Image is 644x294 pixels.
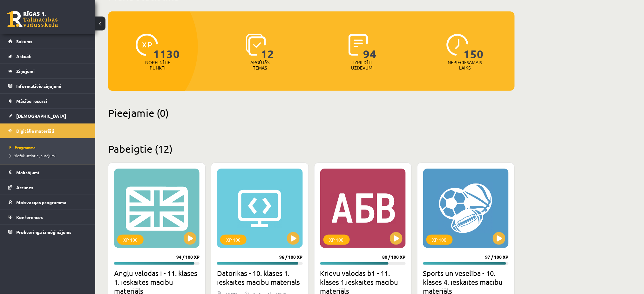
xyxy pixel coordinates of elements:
a: Maksājumi [8,165,87,180]
span: Sākums [16,38,32,44]
h2: Pieejamie (0) [108,107,515,119]
span: Programma [10,145,36,150]
legend: Maksājumi [16,165,87,180]
p: Apgūtās tēmas [248,60,273,70]
span: Digitālie materiāli [16,128,54,134]
a: Biežāk uzdotie jautājumi [10,153,89,158]
legend: Informatīvie ziņojumi [16,79,87,93]
div: XP 100 [426,235,453,245]
span: Aktuāli [16,53,31,59]
span: Atzīmes [16,184,33,190]
div: XP 100 [117,235,144,245]
span: Biežāk uzdotie jautājumi [10,153,56,158]
span: 94 [363,34,377,60]
span: Proktoringa izmēģinājums [16,229,71,235]
a: Informatīvie ziņojumi [8,79,87,93]
a: Programma [10,144,89,150]
a: Sākums [8,34,87,49]
a: Digitālie materiāli [8,124,87,138]
img: icon-xp-0682a9bc20223a9ccc6f5883a126b849a74cddfe5390d2b41b4391c66f2066e7.svg [136,34,158,56]
span: [DEMOGRAPHIC_DATA] [16,113,66,119]
img: icon-learned-topics-4a711ccc23c960034f471b6e78daf4a3bad4a20eaf4de84257b87e66633f6470.svg [246,34,266,56]
p: Nopelnītie punkti [145,60,170,70]
a: Ziņojumi [8,64,87,78]
p: Izpildīti uzdevumi [350,60,375,70]
span: Mācību resursi [16,98,47,104]
a: Rīgas 1. Tālmācības vidusskola [7,11,58,27]
img: icon-clock-7be60019b62300814b6bd22b8e044499b485619524d84068768e800edab66f18.svg [446,34,469,56]
a: Mācību resursi [8,94,87,108]
a: Atzīmes [8,180,87,195]
a: Aktuāli [8,49,87,63]
div: XP 100 [220,235,247,245]
p: Nepieciešamais laiks [448,60,482,70]
legend: Ziņojumi [16,64,87,78]
a: Motivācijas programma [8,195,87,210]
h2: Datorikas - 10. klases 1. ieskaites mācību materiāls [217,269,302,286]
a: [DEMOGRAPHIC_DATA] [8,109,87,123]
h2: Pabeigtie (12) [108,143,515,155]
span: Motivācijas programma [16,199,66,205]
div: XP 100 [323,235,350,245]
span: Konferences [16,214,43,220]
span: 1130 [153,34,180,60]
a: Konferences [8,210,87,224]
span: 12 [261,34,275,60]
a: Proktoringa izmēģinājums [8,225,87,239]
img: icon-completed-tasks-ad58ae20a441b2904462921112bc710f1caf180af7a3daa7317a5a94f2d26646.svg [349,34,368,56]
span: 150 [464,34,484,60]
